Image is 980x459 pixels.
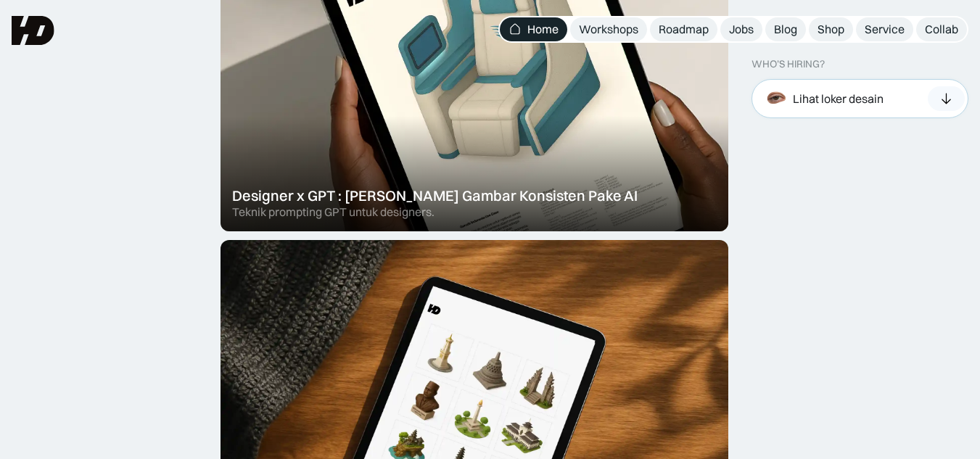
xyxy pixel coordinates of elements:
[527,22,559,37] div: Home
[500,17,567,41] a: Home
[729,22,754,37] div: Jobs
[570,17,647,41] a: Workshops
[865,22,905,37] div: Service
[856,17,913,41] a: Service
[579,22,638,37] div: Workshops
[916,17,967,41] a: Collab
[774,22,797,37] div: Blog
[720,17,762,41] a: Jobs
[765,17,806,41] a: Blog
[925,22,958,37] div: Collab
[809,17,853,41] a: Shop
[818,22,844,37] div: Shop
[752,58,825,70] div: WHO’S HIRING?
[659,22,709,37] div: Roadmap
[650,17,717,41] a: Roadmap
[793,91,884,106] div: Lihat loker desain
